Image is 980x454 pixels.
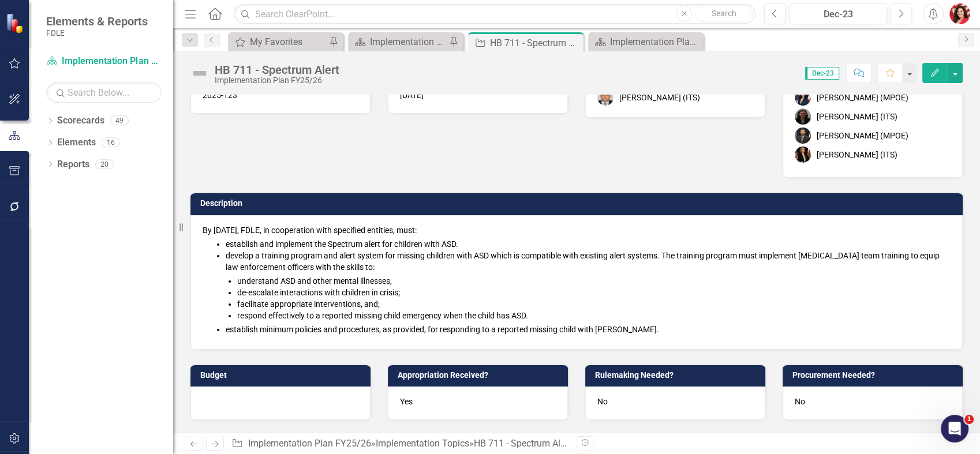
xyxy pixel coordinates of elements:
small: FDLE [46,28,148,37]
a: My Favorites [231,35,326,49]
a: Implementation Plan FY25/26 [248,438,371,449]
div: HB 711 - Spectrum Alert [215,63,339,76]
img: Caitlin Dawkins [949,3,970,24]
button: Search [695,6,753,22]
img: ClearPoint Strategy [5,12,27,33]
div: 49 [110,116,129,126]
li: respond effectively to a reported missing child emergency when the child has ASD. [237,310,951,321]
h3: Budget [200,371,365,380]
h3: Description [200,199,957,208]
img: Nicole Howard [795,108,811,125]
div: 16 [102,138,120,148]
li: establish and implement the Spectrum alert for children with ASD. [226,238,951,250]
div: HB 711 - Spectrum Alert [474,438,571,449]
div: HB 711 - Spectrum Alert [490,36,581,50]
div: My Favorites [250,35,326,49]
iframe: Intercom live chat [941,415,968,442]
img: Erica Wolaver [795,147,811,163]
div: Dec-23 [793,7,883,21]
p: develop a training program and alert system for missing children with ASD which is compatible wit... [226,250,951,273]
div: [PERSON_NAME] (MPOE) [817,92,908,103]
span: Elements & Reports [46,14,148,28]
li: establish minimum policies and procedures, as provided, for responding to a reported missing chil... [226,324,951,335]
div: [PERSON_NAME] (MPOE) [817,130,908,141]
a: Implementation Plan FY25/26 [351,35,446,49]
li: understand ASD and other mental illnesses; [237,275,951,287]
span: 1 [964,415,974,424]
li: de-escalate interactions with children in crisis; [237,287,951,298]
a: Reports [57,158,89,171]
a: Scorecards [57,114,104,127]
a: Implementation Plan FY23/24 [591,35,701,49]
a: Elements [57,136,96,149]
h3: Rulemaking Needed? [595,371,760,380]
input: Search Below... [46,82,162,103]
a: Implementation Plan FY25/26 [46,55,162,68]
a: Implementation Topics [376,438,469,449]
span: Search [712,9,736,18]
img: Joey Hornsby [597,89,614,106]
div: Implementation Plan FY23/24 [610,35,701,49]
span: No [795,397,805,406]
span: [DATE] [400,91,424,100]
div: [PERSON_NAME] (ITS) [817,111,897,122]
h3: Procurement Needed? [792,371,957,380]
img: Not Defined [190,64,209,82]
img: John McClellan [795,127,811,144]
div: 20 [95,159,114,169]
div: Implementation Plan FY25/26 [215,76,339,85]
input: Search ClearPoint... [234,4,755,24]
p: By [DATE], FDLE, in cooperation with specified entities, must: [203,224,951,236]
span: Dec-23 [805,67,839,80]
span: No [597,397,608,406]
button: Dec-23 [789,3,887,24]
li: facilitate appropriate interventions, and; [237,298,951,310]
span: Yes [400,397,413,406]
div: Implementation Plan FY25/26 [370,35,446,49]
p: 2025-123 [203,89,358,101]
div: [PERSON_NAME] (ITS) [619,92,700,103]
div: [PERSON_NAME] (ITS) [817,149,897,160]
div: » » [231,437,567,451]
h3: Appropriation Received? [398,371,562,380]
img: Melissa Bujeda [795,89,811,106]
